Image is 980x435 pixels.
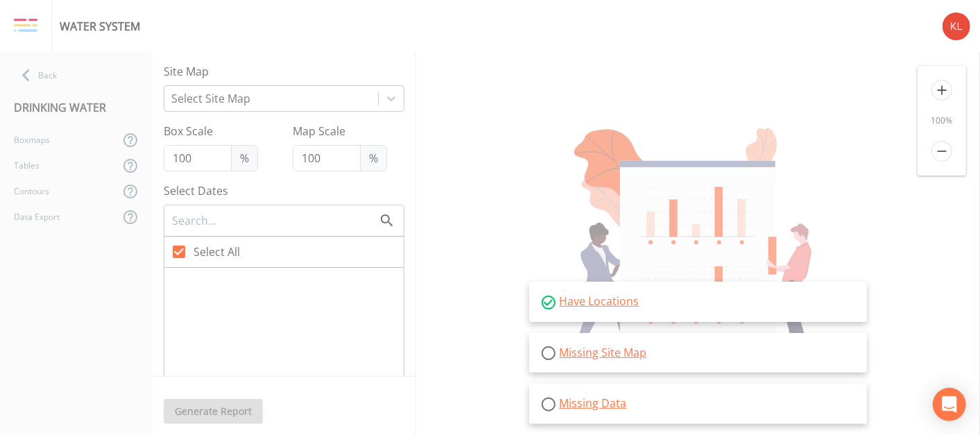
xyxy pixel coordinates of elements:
[552,128,844,358] img: undraw_report_building_chart-e1PV7-8T.svg
[164,182,404,199] label: Select Dates
[560,345,647,360] a: Missing Site Map
[60,18,140,35] div: WATER SYSTEM
[293,123,387,139] label: Map Scale
[231,145,258,171] span: %
[14,18,37,33] img: logo
[931,141,952,162] i: remove
[933,388,966,421] div: Open Intercom Messenger
[560,293,639,309] a: Have Locations
[560,395,627,411] a: Missing Data
[360,145,387,171] span: %
[164,63,404,80] label: Site Map
[171,212,379,230] input: Search...
[164,123,258,139] label: Box Scale
[931,80,952,101] i: add
[943,12,970,40] img: 9c4450d90d3b8045b2e5fa62e4f92659
[194,244,240,260] span: Select All
[918,114,966,127] div: 100 %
